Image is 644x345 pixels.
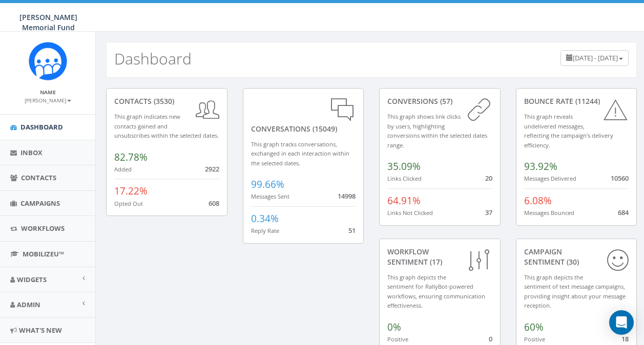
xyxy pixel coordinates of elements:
small: Positive [524,335,545,343]
span: 37 [485,208,492,217]
div: conversations [251,96,356,134]
span: 0% [387,320,401,334]
span: 0 [489,334,492,343]
span: Campaigns [20,199,60,208]
span: [DATE] - [DATE] [573,53,618,62]
span: 60% [524,320,544,334]
small: This graph tracks conversations, exchanged in each interaction within the selected dates. [251,140,349,167]
span: 14998 [338,191,356,201]
small: [PERSON_NAME] [25,97,71,104]
img: Rally_Corp_Icon.png [29,42,67,80]
span: 64.91% [387,194,421,207]
h2: Dashboard [114,50,192,67]
small: This graph reveals undelivered messages, reflecting the campaign's delivery efficiency. [524,113,613,149]
div: Workflow Sentiment [387,247,492,267]
span: 51 [348,226,356,235]
span: Contacts [21,173,56,182]
span: (57) [438,96,452,106]
span: What's New [19,326,62,335]
small: Links Not Clicked [387,209,433,217]
small: Messages Bounced [524,209,574,217]
span: (17) [428,257,442,267]
span: Widgets [17,275,47,284]
span: 20 [485,174,492,183]
span: 684 [618,208,629,217]
span: 35.09% [387,160,421,173]
div: Bounce Rate [524,96,629,106]
small: This graph indicates new contacts gained and unsubscribes within the selected dates. [114,113,219,139]
span: 17.22% [114,184,148,198]
small: Positive [387,335,408,343]
span: 2922 [205,164,219,174]
small: This graph depicts the sentiment of text message campaigns, providing insight about your message ... [524,273,626,310]
span: 0.34% [251,212,279,225]
small: Links Clicked [387,175,422,182]
span: Inbox [20,148,43,157]
span: (11244) [573,96,600,106]
span: MobilizeU™ [23,249,64,258]
span: 18 [621,334,629,343]
span: Dashboard [20,122,63,132]
div: conversions [387,96,492,106]
span: [PERSON_NAME] Memorial Fund [19,12,77,32]
span: 99.66% [251,178,284,191]
span: (15049) [310,124,337,134]
small: Messages Sent [251,192,289,200]
span: 608 [209,199,219,208]
span: Workflows [21,224,65,233]
small: Messages Delivered [524,175,576,182]
small: Name [40,89,56,96]
span: (30) [565,257,579,267]
div: contacts [114,96,219,106]
span: 93.92% [524,160,557,173]
span: 6.08% [524,194,552,207]
small: Added [114,165,132,173]
span: Admin [17,300,40,309]
div: Open Intercom Messenger [609,310,634,335]
small: Opted Out [114,200,143,207]
span: 10560 [611,174,629,183]
small: This graph depicts the sentiment for RallyBot-powered workflows, ensuring communication effective... [387,273,485,310]
div: Campaign Sentiment [524,247,629,267]
span: (3530) [152,96,174,106]
small: This graph shows link clicks by users, highlighting conversions within the selected dates range. [387,113,487,149]
span: 82.78% [114,150,148,164]
small: Reply Rate [251,227,279,234]
a: [PERSON_NAME] [25,95,71,104]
